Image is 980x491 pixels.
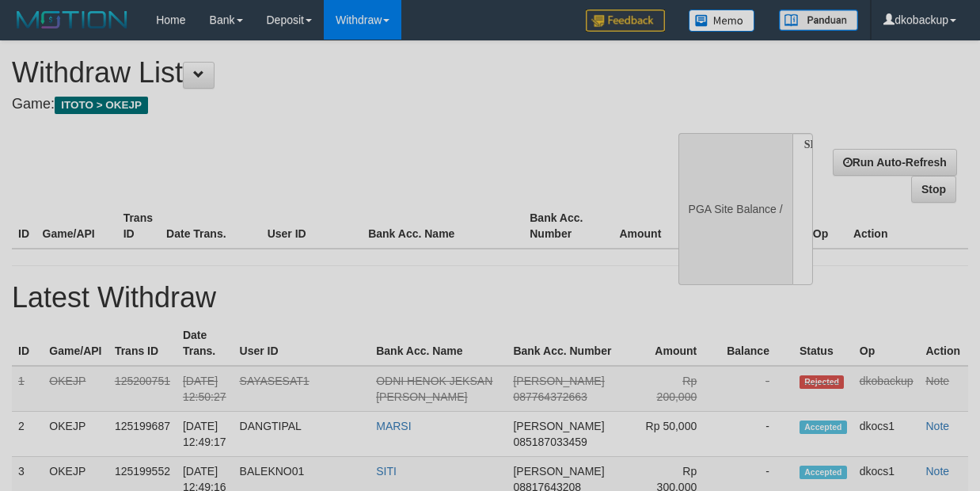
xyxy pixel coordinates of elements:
[926,420,950,432] a: Note
[926,375,950,387] a: Note
[117,204,160,249] th: Trans ID
[177,412,234,457] td: [DATE] 12:49:17
[513,390,587,403] span: 087764372663
[376,465,397,478] a: SITI
[12,321,43,366] th: ID
[12,8,132,32] img: MOTION_logo.png
[362,204,523,249] th: Bank Acc. Name
[12,57,637,89] h1: Withdraw List
[513,436,587,448] span: 085187033459
[800,375,844,389] span: Rejected
[108,412,177,457] td: 125199687
[807,204,847,249] th: Op
[779,10,858,31] img: panduan.png
[853,366,920,412] td: dkobackup
[800,421,847,434] span: Accepted
[847,204,968,249] th: Action
[12,97,637,112] h4: Game:
[689,10,755,32] img: Button%20Memo.svg
[800,466,847,479] span: Accepted
[911,176,956,203] a: Stop
[108,366,177,412] td: 125200751
[635,321,720,366] th: Amount
[177,366,234,412] td: [DATE] 12:50:27
[376,420,411,432] a: MARSI
[926,465,950,478] a: Note
[12,412,43,457] td: 2
[370,321,507,366] th: Bank Acc. Name
[678,133,792,285] div: PGA Site Balance /
[720,412,793,457] td: -
[853,321,920,366] th: Op
[793,321,853,366] th: Status
[507,321,635,366] th: Bank Acc. Number
[234,412,370,457] td: DANGTIPAL
[108,321,177,366] th: Trans ID
[234,321,370,366] th: User ID
[586,10,665,32] img: Feedback.jpg
[36,204,117,249] th: Game/API
[920,321,969,366] th: Action
[55,97,148,114] span: ITOTO > OKEJP
[513,420,604,432] span: [PERSON_NAME]
[12,366,43,412] td: 1
[43,412,108,457] td: OKEJP
[177,321,234,366] th: Date Trans.
[833,149,957,176] a: Run Auto-Refresh
[43,366,108,412] td: OKEJP
[12,204,36,249] th: ID
[604,204,685,249] th: Amount
[376,375,492,403] a: ODNI HENOK JEKSAN [PERSON_NAME]
[720,321,793,366] th: Balance
[853,412,920,457] td: dkocs1
[513,375,604,387] span: [PERSON_NAME]
[635,412,720,457] td: Rp 50,000
[513,465,604,478] span: [PERSON_NAME]
[234,366,370,412] td: SAYASESAT1
[12,282,968,314] h1: Latest Withdraw
[635,366,720,412] td: Rp 200,000
[523,204,604,249] th: Bank Acc. Number
[160,204,261,249] th: Date Trans.
[43,321,108,366] th: Game/API
[261,204,363,249] th: User ID
[720,366,793,412] td: -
